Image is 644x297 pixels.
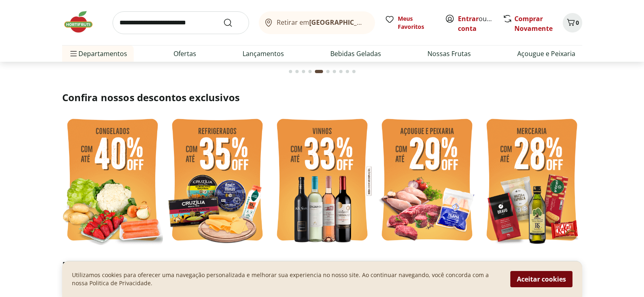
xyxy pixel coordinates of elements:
[167,114,268,248] img: refrigerados
[458,14,503,33] a: Criar conta
[458,14,479,23] a: Entrar
[173,49,196,59] a: Ofertas
[307,62,313,81] button: Go to page 4 from fs-carousel
[514,14,553,33] a: Comprar Novamente
[309,18,446,27] b: [GEOGRAPHIC_DATA]/[GEOGRAPHIC_DATA]
[69,44,127,63] span: Departamentos
[377,114,477,248] img: açougue
[313,62,325,81] button: Current page from fs-carousel
[458,14,494,33] span: ou
[294,62,300,81] button: Go to page 2 from fs-carousel
[113,11,249,34] input: search
[300,62,307,81] button: Go to page 3 from fs-carousel
[62,260,582,271] h2: Benefícios!
[338,62,344,81] button: Go to page 8 from fs-carousel
[330,49,381,59] a: Bebidas Geladas
[563,13,582,33] button: Carrinho
[385,15,435,31] a: Meus Favoritos
[325,62,331,81] button: Go to page 6 from fs-carousel
[277,19,366,26] span: Retirar em
[398,15,435,31] span: Meus Favoritos
[62,10,103,34] img: Hortifruti
[62,114,163,248] img: feira
[69,44,78,63] button: Menu
[510,271,572,287] button: Aceitar cookies
[72,271,501,287] p: Utilizamos cookies para oferecer uma navegação personalizada e melhorar sua experiencia no nosso ...
[259,11,375,34] button: Retirar em[GEOGRAPHIC_DATA]/[GEOGRAPHIC_DATA]
[517,49,575,59] a: Açougue e Peixaria
[272,114,373,248] img: vinho
[243,49,284,59] a: Lançamentos
[576,19,579,26] span: 0
[287,62,294,81] button: Go to page 1 from fs-carousel
[62,91,582,104] h2: Confira nossos descontos exclusivos
[331,62,338,81] button: Go to page 7 from fs-carousel
[427,49,471,59] a: Nossas Frutas
[223,18,243,28] button: Submit Search
[344,62,351,81] button: Go to page 9 from fs-carousel
[481,114,582,248] img: mercearia
[351,62,357,81] button: Go to page 10 from fs-carousel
